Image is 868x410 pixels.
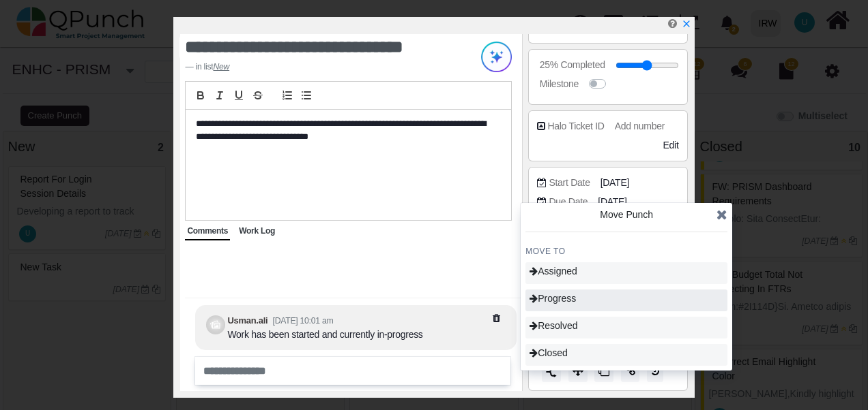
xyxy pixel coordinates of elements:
span: Add number [615,121,665,131]
b: Usman.ali [227,315,267,326]
small: [DATE] 10:01 am [273,316,334,326]
span: Work Log [239,226,275,236]
div: Milestone [540,77,579,91]
button: Split [542,360,561,382]
span: Comments [187,226,228,236]
div: Due Date [549,195,588,209]
button: Copy Link [621,360,639,382]
div: 25% Completed [540,58,605,72]
span: Resolved [530,320,577,331]
button: History [647,360,663,382]
div: Halo Ticket ID [547,119,604,133]
span: Edit [663,140,679,151]
div: Work has been started and currently in-progress [227,328,422,342]
i: Edit Punch [668,18,677,29]
a: x [682,18,691,29]
img: split.9d50320.png [546,366,557,377]
h4: MOVE TO [525,246,727,257]
button: Move [568,360,588,382]
button: Copy [594,360,613,382]
span: [DATE] [598,195,626,209]
footer: in list [185,61,454,73]
div: Start Date [549,176,590,190]
span: Assigned [530,266,577,277]
img: Try writing with AI [481,42,512,72]
span: Move Punch [600,209,653,220]
svg: x [682,19,691,29]
cite: Source Title [213,62,229,72]
span: [DATE] [601,176,629,190]
span: Progress [530,293,576,304]
span: Closed [530,347,568,358]
u: New [213,62,229,72]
